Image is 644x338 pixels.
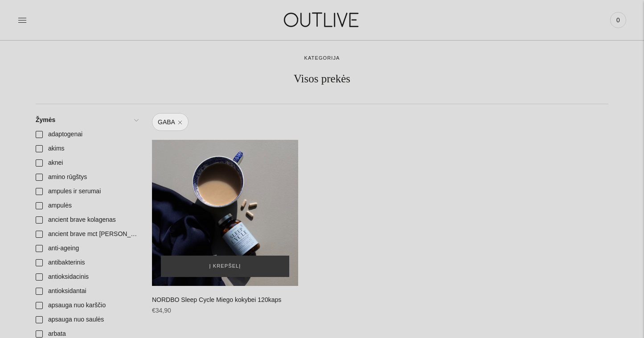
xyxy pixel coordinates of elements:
a: antibakterinis [30,256,143,270]
a: adaptogenai [30,127,143,142]
a: NORDBO Sleep Cycle Miego kokybei 120kaps [152,140,298,286]
a: apsauga nuo saulės [30,313,143,327]
a: NORDBO Sleep Cycle Miego kokybei 120kaps [152,296,281,303]
span: Į krepšelį [209,262,241,271]
a: anti-ageing [30,241,143,256]
span: €34,90 [152,307,171,314]
a: 0 [610,10,626,30]
a: GABA [152,113,189,131]
img: OUTLIVE [267,4,378,35]
a: antioksidantai [30,284,143,298]
a: Žymės [30,113,143,127]
a: aknei [30,156,143,170]
a: ampules ir serumai [30,184,143,199]
a: amino rūgštys [30,170,143,184]
button: Į krepšelį [161,256,289,277]
a: ampulės [30,199,143,213]
a: apsauga nuo karščio [30,298,143,313]
a: ancient brave kolagenas [30,213,143,227]
span: 0 [612,14,624,26]
a: akims [30,142,143,156]
a: ancient brave mct [PERSON_NAME] [30,227,143,241]
a: antioksidacinis [30,270,143,284]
